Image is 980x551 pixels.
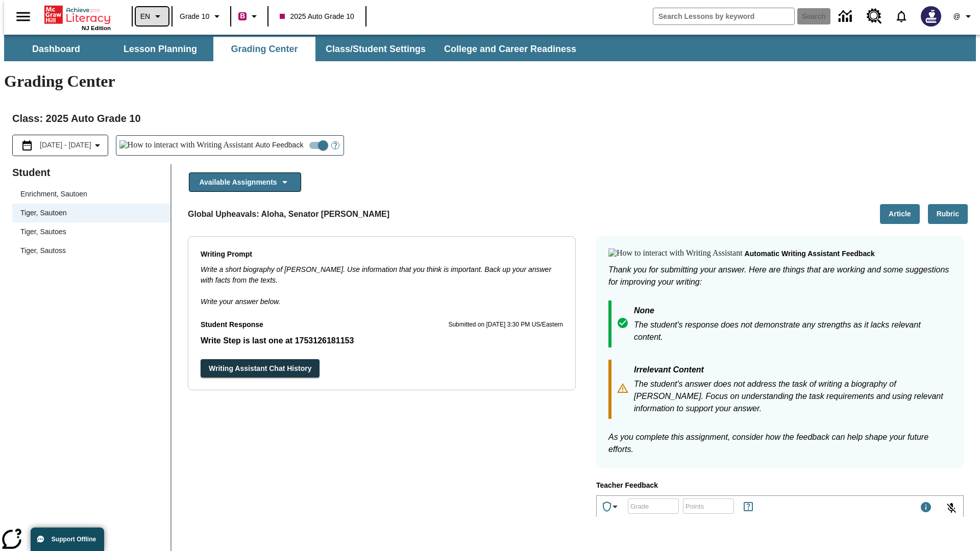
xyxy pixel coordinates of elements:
button: Article, Will open in new tab [880,204,920,224]
span: @ [953,11,960,22]
p: The student's response does not demonstrate any strengths as it lacks relevant content. [634,319,951,343]
img: Avatar [921,6,941,27]
button: Available Assignments [189,172,301,192]
p: Write a short biography of [PERSON_NAME]. Use information that you think is important. Back up yo... [201,264,563,286]
a: Resource Center, Will open in new tab [861,3,888,30]
span: [DATE] - [DATE] [40,140,91,151]
p: Write Step is last one at 1753126181153 [201,335,563,347]
button: College and Career Readiness [436,37,584,61]
div: Tiger, Sautoss [12,241,170,260]
span: Tiger, Sautoen [20,208,162,218]
p: Irrelevant Content [634,364,951,378]
div: Tiger, Sautoes [12,222,170,241]
button: Language: EN, Select a language [136,7,168,26]
p: None [634,305,951,319]
img: How to interact with Writing Assistant [119,140,254,151]
span: Grade 10 [180,11,209,22]
p: Global Upheavals: Aloha, Senator [PERSON_NAME] [188,208,389,220]
span: Tiger, Sautoss [20,245,162,256]
span: Enrichment, Sautoen [20,189,162,199]
h2: Class : 2025 Auto Grade 10 [12,110,968,127]
button: Rules for Earning Points and Achievements, Will open in new tab [738,496,758,517]
p: Student [12,164,170,181]
p: Write your answer below. [201,286,563,307]
p: Automatic writing assistant feedback [745,248,875,260]
button: Achievements [597,496,625,517]
span: Tiger, Sautoes [20,227,162,237]
body: Type your response here. [4,8,149,17]
button: Dashboard [5,37,107,61]
button: Lesson Planning [109,37,211,61]
div: Enrichment, Sautoen [12,185,170,204]
button: Grade: Grade 10, Select a grade [176,7,227,26]
button: Open side menu [8,2,38,32]
div: Grade: Letters, numbers, %, + and - are allowed. [628,498,679,514]
button: Boost Class color is violet red. Change class color [234,7,264,26]
span: 2025 Auto Grade 10 [280,11,354,22]
button: Writing Assistant Chat History [201,359,320,378]
div: Maximum 1000 characters Press Escape to exit toolbar and use left and right arrow keys to access ... [920,501,932,515]
button: Open Help for Writing Assistant [327,136,344,155]
p: As you complete this assignment, consider how the feedback can help shape your future efforts. [608,431,951,456]
input: Grade: Letters, numbers, %, + and - are allowed. [628,492,679,519]
input: Points: Must be equal to or less than 25. [683,492,734,519]
p: Student Response [201,335,563,347]
button: Profile/Settings [947,7,980,26]
p: Thank you for submitting your answer. Here are things that are working and some suggestions for i... [608,264,951,288]
span: NJ Edition [82,25,111,31]
p: Writing Prompt [201,249,563,260]
button: Select a new avatar [915,3,947,30]
span: Auto Feedback [255,140,303,151]
button: Grading Center [213,37,315,61]
button: Select the date range menu item [17,139,104,152]
button: Rubric, Will open in new tab [928,204,968,224]
input: search field [653,8,794,24]
div: SubNavbar [4,35,976,61]
svg: Collapse Date Range Filter [91,139,104,152]
p: Submitted on [DATE] 3:30 PM US/Eastern [448,320,563,330]
div: SubNavbar [4,37,585,61]
span: B [240,10,245,22]
img: How to interact with Writing Assistant [608,248,743,259]
p: Student Response [201,319,263,331]
p: The student's answer does not address the task of writing a biography of [PERSON_NAME]. Focus on ... [634,378,951,415]
div: Tiger, Sautoen [12,204,170,222]
a: Home [44,5,111,25]
span: EN [140,11,150,22]
a: Data Center [832,3,861,31]
div: Home [44,4,111,31]
p: Teacher Feedback [596,480,964,491]
a: Notifications [888,3,915,30]
h1: Grading Center [4,72,976,91]
div: Points: Must be equal to or less than 25. [683,498,734,514]
button: Class/Student Settings [317,37,434,61]
button: Click to activate and allow voice recognition [939,496,964,520]
button: Support Offline [31,528,104,551]
span: Support Offline [52,536,96,543]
